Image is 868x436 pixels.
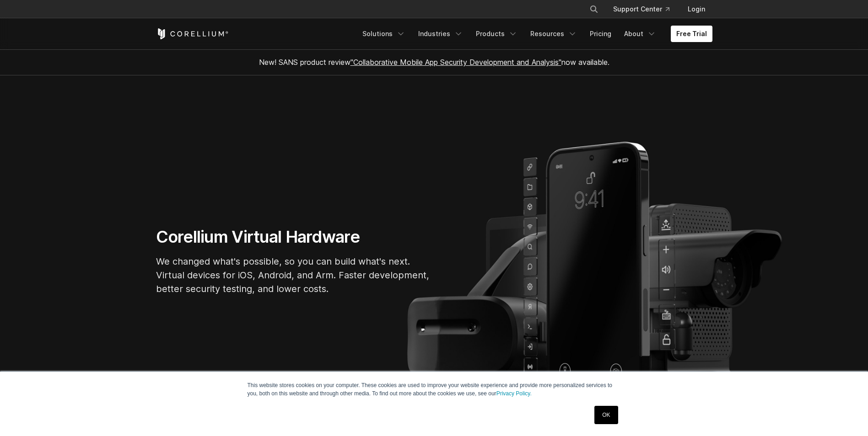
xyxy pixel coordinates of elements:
a: "Collaborative Mobile App Security Development and Analysis" [350,58,561,67]
a: About [619,26,662,42]
p: We changed what's possible, so you can build what's next. Virtual devices for iOS, Android, and A... [156,255,431,296]
a: Login [680,1,712,17]
a: Support Center [606,1,677,17]
span: New! SANS product review now available. [259,58,609,67]
a: OK [594,406,618,424]
div: Navigation Menu [357,26,712,42]
div: Navigation Menu [578,1,712,17]
a: Products [470,26,523,42]
a: Privacy Policy. [496,390,532,397]
a: Industries [413,26,469,42]
a: Resources [525,26,582,42]
button: Search [586,1,602,17]
a: Pricing [584,26,617,42]
p: This website stores cookies on your computer. These cookies are used to improve your website expe... [248,381,621,398]
a: Free Trial [671,26,712,42]
h1: Corellium Virtual Hardware [156,227,431,247]
a: Corellium Home [156,28,229,39]
a: Solutions [357,26,411,42]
